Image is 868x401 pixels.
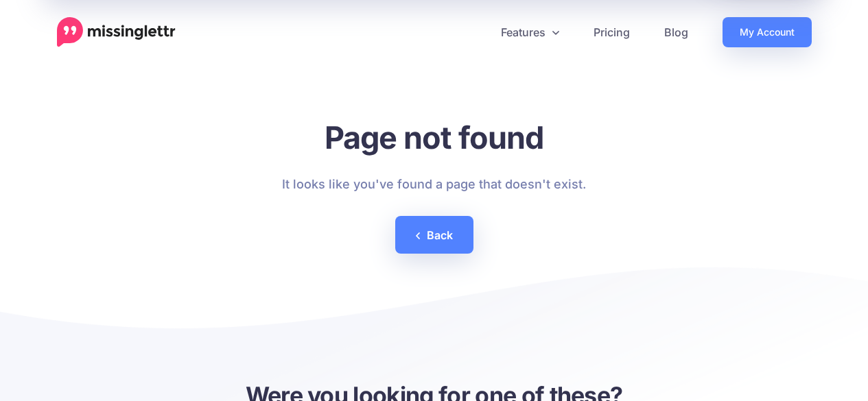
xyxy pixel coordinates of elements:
a: Pricing [576,17,647,47]
h1: Page not found [282,119,586,156]
a: My Account [723,17,812,47]
a: Blog [647,17,705,47]
a: Features [484,17,576,47]
a: Back [395,216,473,254]
p: It looks like you've found a page that doesn't exist. [282,173,586,195]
